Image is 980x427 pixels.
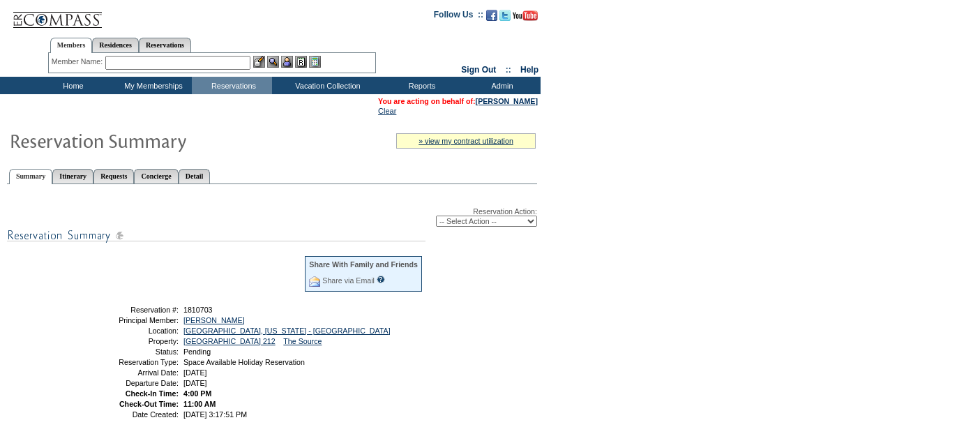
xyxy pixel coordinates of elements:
td: Reservation Type: [79,358,179,366]
img: Follow us on Twitter [499,10,511,21]
td: Status: [79,347,179,356]
a: Sign Out [461,65,496,75]
a: Become our fan on Facebook [486,14,497,22]
td: Property: [79,337,179,345]
input: What is this? [377,276,385,283]
img: subTtlResSummary.gif [7,227,425,244]
strong: Check-Out Time: [119,400,179,408]
td: Vacation Collection [272,77,380,94]
a: [PERSON_NAME] [183,316,245,324]
div: Share With Family and Friends [309,260,418,269]
a: [GEOGRAPHIC_DATA] 212 [183,337,276,345]
img: b_edit.gif [253,56,265,68]
a: Follow us on Twitter [499,14,511,22]
td: Location: [79,327,179,335]
td: My Memberships [112,77,192,94]
span: [DATE] 3:17:51 PM [183,410,247,419]
span: [DATE] [183,379,207,387]
a: » view my contract utilization [419,137,513,145]
td: Follow Us :: [434,8,483,25]
a: Help [520,65,538,75]
a: Requests [93,169,134,183]
a: Detail [179,169,211,183]
td: Principal Member: [79,316,179,324]
a: Residences [92,38,139,52]
span: Space Available Holiday Reservation [183,358,305,366]
a: Concierge [134,169,178,183]
a: Summary [9,169,52,184]
img: Reservaton Summary [9,126,288,154]
span: 1810703 [183,306,213,314]
a: Clear [378,107,396,115]
a: Reservations [139,38,191,52]
a: [GEOGRAPHIC_DATA], [US_STATE] - [GEOGRAPHIC_DATA] [183,327,391,335]
span: [DATE] [183,368,207,377]
td: Arrival Date: [79,368,179,377]
td: Reservations [192,77,272,94]
td: Home [31,77,112,94]
span: Pending [183,347,211,356]
span: You are acting on behalf of: [378,97,538,105]
a: Members [50,38,93,53]
a: Itinerary [52,169,93,183]
span: 11:00 AM [183,400,216,408]
img: View [267,56,279,68]
a: Share via Email [322,276,375,285]
img: Reservations [295,56,307,68]
td: Date Created: [79,410,179,419]
td: Admin [460,77,541,94]
img: Become our fan on Facebook [486,10,497,21]
img: Subscribe to our YouTube Channel [513,10,538,21]
span: 4:00 PM [183,389,211,398]
img: Impersonate [281,56,293,68]
td: Departure Date: [79,379,179,387]
a: The Source [283,337,322,345]
div: Member Name: [52,56,105,68]
td: Reports [380,77,460,94]
span: :: [506,65,511,75]
a: Subscribe to our YouTube Channel [513,14,538,22]
a: [PERSON_NAME] [476,97,538,105]
strong: Check-In Time: [126,389,179,398]
img: b_calculator.gif [309,56,321,68]
td: Reservation #: [79,306,179,314]
div: Reservation Action: [7,207,537,227]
